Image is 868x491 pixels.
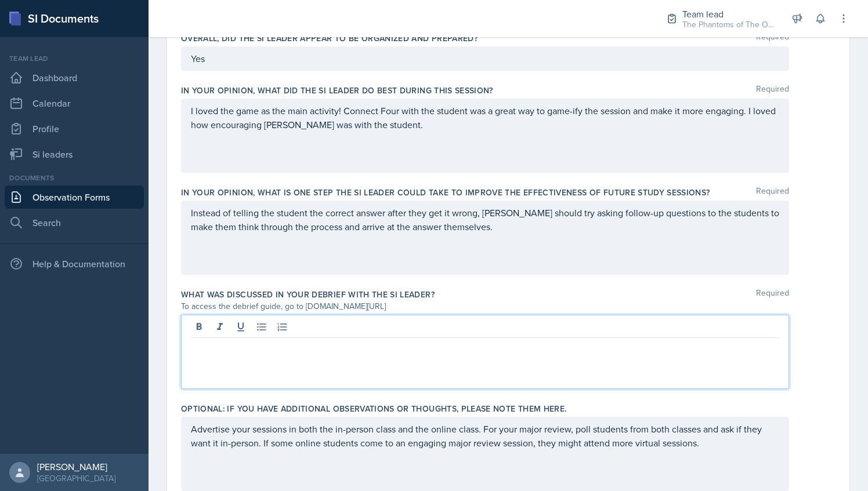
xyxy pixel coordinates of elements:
[191,206,779,234] p: Instead of telling the student the correct answer after they get it wrong, [PERSON_NAME] should t...
[682,7,775,21] div: Team lead
[5,211,144,234] a: Search
[191,422,779,450] p: Advertise your sessions in both the in-person class and the online class. For your major review, ...
[756,85,789,96] span: Required
[756,289,789,300] span: Required
[5,252,144,275] div: Help & Documentation
[5,143,144,166] a: Si leaders
[5,173,144,183] div: Documents
[5,186,144,209] a: Observation Forms
[756,32,789,44] span: Required
[191,104,779,132] p: I loved the game as the main activity! Connect Four with the student was a great way to game-ify ...
[5,117,144,140] a: Profile
[181,187,710,198] label: In your opinion, what is ONE step the SI Leader could take to improve the effectiveness of future...
[181,403,566,414] label: Optional: If you have additional observations or thoughts, please note them here.
[181,300,789,312] div: To access the debrief guide, go to [DOMAIN_NAME][URL]
[37,472,115,484] div: [GEOGRAPHIC_DATA]
[5,66,144,89] a: Dashboard
[5,92,144,115] a: Calendar
[682,19,775,31] div: The Phantoms of The Opera / Fall 2025
[181,32,478,44] label: Overall, did the SI Leader appear to be organized and prepared?
[37,461,115,472] div: [PERSON_NAME]
[191,52,779,66] p: Yes
[756,187,789,198] span: Required
[181,85,493,96] label: In your opinion, what did the SI Leader do BEST during this session?
[181,289,435,300] label: What was discussed in your debrief with the SI Leader?
[5,53,144,64] div: Team lead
